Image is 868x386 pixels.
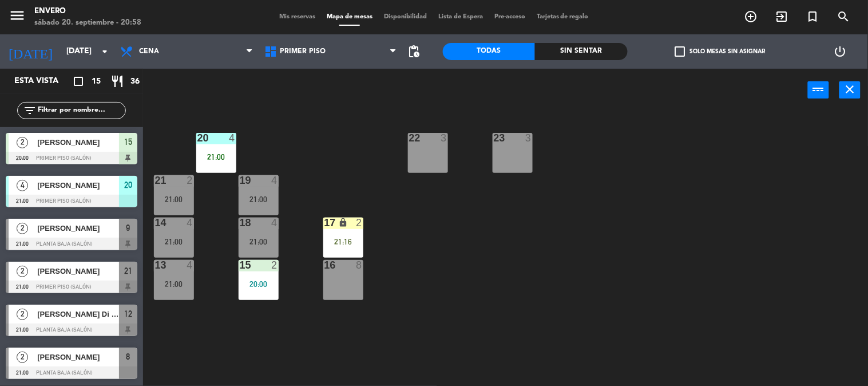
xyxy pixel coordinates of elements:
[535,43,628,60] div: Sin sentar
[17,137,28,148] span: 2
[441,133,447,143] div: 3
[525,133,532,143] div: 3
[433,14,489,20] span: Lista de Espera
[155,175,156,186] div: 21
[837,10,851,23] i: search
[274,14,321,20] span: Mis reservas
[240,260,240,270] div: 15
[239,238,279,246] div: 21:00
[6,74,82,88] div: Esta vista
[37,351,119,363] span: [PERSON_NAME]
[494,133,494,143] div: 23
[775,10,789,23] i: exit_to_app
[34,6,141,17] div: Envero
[806,10,820,23] i: turned_in_not
[229,133,236,143] div: 4
[321,14,378,20] span: Mapa de mesas
[139,48,159,56] span: Cena
[124,264,132,278] span: 21
[834,45,847,58] i: power_settings_new
[271,260,278,270] div: 2
[155,260,156,270] div: 13
[407,45,421,58] span: pending_actions
[37,136,119,148] span: [PERSON_NAME]
[280,48,326,56] span: Primer Piso
[808,81,829,99] button: power_input
[187,260,193,270] div: 4
[34,17,141,29] div: sábado 20. septiembre - 20:58
[92,75,101,88] span: 15
[154,195,194,203] div: 21:00
[124,178,132,192] span: 20
[37,222,119,234] span: [PERSON_NAME]
[531,14,594,20] span: Tarjetas de regalo
[239,195,279,203] div: 21:00
[155,218,156,228] div: 14
[675,46,685,57] span: check_box_outline_blank
[187,175,193,186] div: 2
[443,43,536,60] div: Todas
[197,133,198,143] div: 20
[323,238,363,246] div: 21:16
[17,180,28,191] span: 4
[271,218,278,228] div: 4
[240,175,240,186] div: 19
[126,221,130,235] span: 9
[240,218,240,228] div: 18
[843,82,857,96] i: close
[675,46,765,57] label: Solo mesas sin asignar
[37,104,125,117] input: Filtrar por nombre...
[338,218,348,227] i: lock
[98,45,112,58] i: arrow_drop_down
[110,74,124,88] i: restaurant
[126,350,130,364] span: 8
[239,280,279,288] div: 20:00
[23,104,37,117] i: filter_list
[17,223,28,234] span: 2
[196,153,236,161] div: 21:00
[124,307,132,321] span: 12
[17,352,28,363] span: 2
[9,7,26,24] i: menu
[37,308,119,320] span: [PERSON_NAME] Di [PERSON_NAME]
[356,218,363,228] div: 2
[378,14,433,20] span: Disponibilidad
[271,175,278,186] div: 4
[812,82,826,96] i: power_input
[489,14,531,20] span: Pre-acceso
[154,238,194,246] div: 21:00
[409,133,410,143] div: 22
[17,309,28,320] span: 2
[124,135,132,149] span: 15
[72,74,85,88] i: crop_square
[154,280,194,288] div: 21:00
[37,179,119,191] span: [PERSON_NAME]
[17,266,28,277] span: 2
[187,218,193,228] div: 4
[744,10,758,23] i: add_circle_outline
[324,218,325,228] div: 17
[9,7,26,28] button: menu
[130,75,140,88] span: 36
[356,260,363,270] div: 8
[324,260,325,270] div: 16
[37,265,119,277] span: [PERSON_NAME]
[839,81,861,99] button: close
